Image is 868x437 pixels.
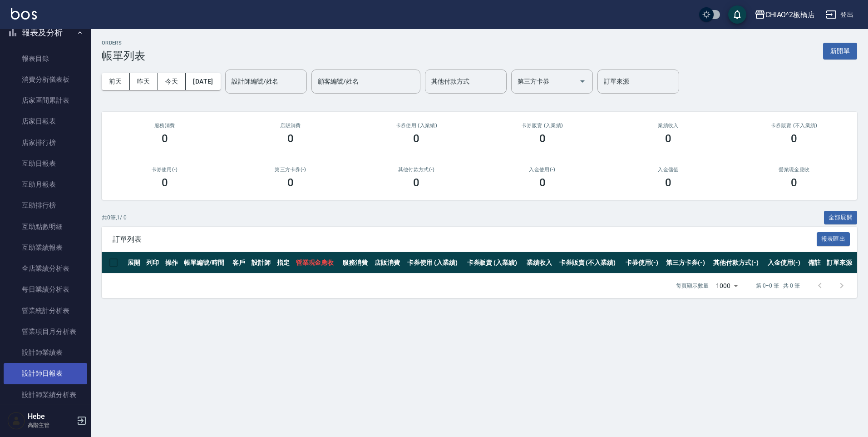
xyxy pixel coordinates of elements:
[751,5,819,24] button: CHIAO^2板橋店
[275,252,293,273] th: 指定
[182,252,231,273] th: 帳單編號/時間
[4,321,87,342] a: 營業項目月分析表
[102,214,127,222] p: 共 0 筆, 1 / 0
[249,252,275,273] th: 設計師
[823,43,857,60] button: 新開單
[4,195,87,216] a: 互助排行榜
[372,252,405,273] th: 店販消費
[4,216,87,237] a: 互助點數明細
[664,252,711,273] th: 第三方卡券(-)
[4,300,87,321] a: 營業統計分析表
[4,174,87,195] a: 互助月報表
[817,232,850,246] button: 報表匯出
[113,235,817,244] span: 訂單列表
[186,73,220,90] button: [DATE]
[413,132,419,145] h3: 0
[824,211,858,225] button: 全部展開
[824,252,857,273] th: 訂單來源
[238,167,342,173] h2: 第三方卡券(-)
[490,167,594,173] h2: 入金使用(-)
[102,73,130,90] button: 前天
[11,8,37,20] img: Logo
[413,176,419,189] h3: 0
[4,69,87,90] a: 消費分析儀表板
[616,123,720,129] h2: 業績收入
[294,252,340,273] th: 營業現金應收
[817,234,850,243] a: 報表匯出
[162,176,168,189] h3: 0
[340,252,373,273] th: 服務消費
[113,123,217,129] h3: 服務消費
[742,167,846,173] h2: 營業現金應收
[7,412,25,430] img: Person
[365,123,469,129] h2: 卡券使用 (入業績)
[765,252,806,273] th: 入金使用(-)
[102,50,145,62] h3: 帳單列表
[125,252,144,273] th: 展開
[4,153,87,174] a: 互助日報表
[712,273,741,298] div: 1000
[4,342,87,363] a: 設計師業績表
[102,40,145,46] h2: ORDERS
[822,6,857,23] button: 登出
[4,90,87,111] a: 店家區間累計表
[711,252,765,273] th: 其他付款方式(-)
[163,252,182,273] th: 操作
[4,111,87,132] a: 店家日報表
[616,167,720,173] h2: 入金儲值
[575,74,590,89] button: Open
[676,282,709,290] p: 每頁顯示數量
[765,9,815,20] div: CHIAO^2板橋店
[287,132,294,145] h3: 0
[791,132,797,145] h3: 0
[238,123,342,129] h2: 店販消費
[113,167,217,173] h2: 卡券使用(-)
[4,132,87,153] a: 店家排行榜
[665,176,671,189] h3: 0
[4,384,87,405] a: 設計師業績分析表
[4,279,87,300] a: 每日業績分析表
[623,252,664,273] th: 卡券使用(-)
[539,176,546,189] h3: 0
[524,252,557,273] th: 業績收入
[823,46,857,55] a: 新開單
[665,132,671,145] h3: 0
[465,252,524,273] th: 卡券販賣 (入業績)
[4,363,87,384] a: 設計師日報表
[365,167,469,173] h2: 其他付款方式(-)
[28,421,74,429] p: 高階主管
[158,73,186,90] button: 今天
[4,21,87,45] button: 報表及分析
[539,132,546,145] h3: 0
[557,252,624,273] th: 卡券販賣 (不入業績)
[230,252,249,273] th: 客戶
[144,252,163,273] th: 列印
[162,132,168,145] h3: 0
[4,258,87,279] a: 全店業績分析表
[287,176,294,189] h3: 0
[4,48,87,69] a: 報表目錄
[728,5,746,24] button: save
[405,252,464,273] th: 卡券使用 (入業績)
[28,412,74,421] h5: Hebe
[791,176,797,189] h3: 0
[130,73,158,90] button: 昨天
[4,237,87,258] a: 互助業績報表
[756,282,800,290] p: 第 0–0 筆 共 0 筆
[742,123,846,129] h2: 卡券販賣 (不入業績)
[490,123,594,129] h2: 卡券販賣 (入業績)
[806,252,824,273] th: 備註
